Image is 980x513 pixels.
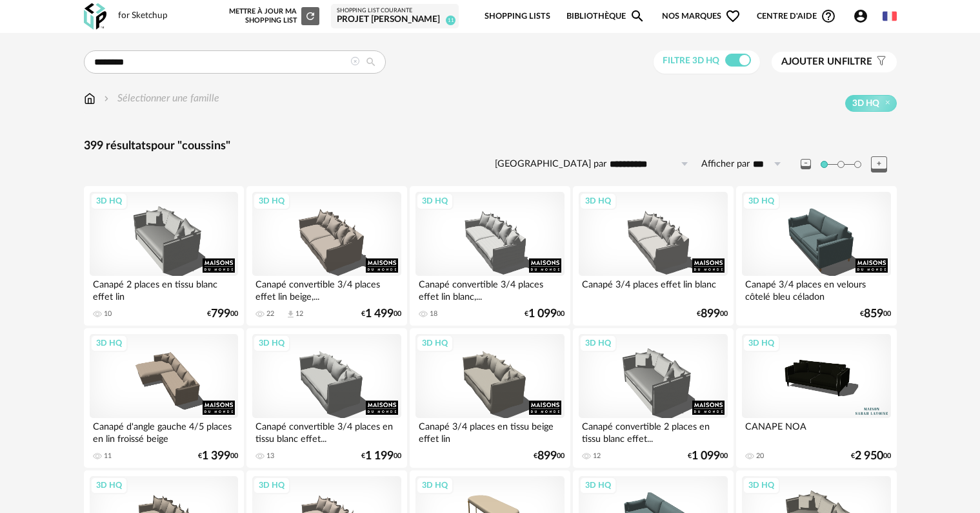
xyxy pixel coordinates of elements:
a: 3D HQ Canapé convertible 3/4 places effet lin beige,... 22 Download icon 12 €1 49900 [246,186,406,326]
a: 3D HQ Canapé convertible 2 places en tissu blanc effet... 12 €1 09900 [573,328,733,468]
div: 13 [266,452,274,461]
img: svg+xml;base64,PHN2ZyB3aWR0aD0iMTYiIGhlaWdodD0iMTYiIHZpZXdCb3g9IjAgMCAxNiAxNiIgZmlsbD0ibm9uZSIgeG... [101,91,112,106]
span: Magnify icon [630,8,645,24]
div: Projet [PERSON_NAME] [337,14,453,26]
a: BibliothèqueMagnify icon [566,1,645,32]
span: 1 099 [528,309,557,319]
span: 1 199 [365,452,394,461]
span: 899 [701,309,720,319]
div: Canapé convertible 2 places en tissu blanc effet... [579,418,727,444]
div: 12 [593,452,601,461]
div: 3D HQ [579,193,617,209]
div: € 00 [207,309,238,319]
a: 3D HQ Canapé d'angle gauche 4/5 places en lin froissé beige 11 €1 39900 [84,328,244,468]
span: 859 [864,309,883,319]
div: € 00 [860,309,891,319]
div: 12 [295,309,303,319]
a: Shopping List courante Projet [PERSON_NAME] 11 [337,7,453,26]
a: 3D HQ Canapé convertible 3/4 places en tissu blanc effet... 13 €1 19900 [246,328,406,468]
span: Account Circle icon [853,8,868,24]
span: 1 499 [365,309,394,319]
div: € 00 [361,452,401,461]
div: 11 [104,452,112,461]
div: CANAPE NOA [742,418,890,444]
a: 3D HQ Canapé convertible 3/4 places effet lin blanc,... 18 €1 09900 [410,186,570,326]
span: 1 399 [202,452,230,461]
div: 3D HQ [90,335,128,351]
img: svg+xml;base64,PHN2ZyB3aWR0aD0iMTYiIGhlaWdodD0iMTciIHZpZXdCb3g9IjAgMCAxNiAxNyIgZmlsbD0ibm9uZSIgeG... [84,91,95,106]
div: Canapé d'angle gauche 4/5 places en lin froissé beige [90,418,238,444]
a: Shopping Lists [485,1,550,32]
div: 10 [104,309,112,319]
span: 2 950 [855,452,883,461]
div: Sélectionner une famille [101,91,219,106]
span: pour "coussins" [151,140,230,152]
span: 799 [211,309,230,319]
div: 3D HQ [90,193,128,209]
span: Filter icon [872,56,887,68]
a: 3D HQ Canapé 2 places en tissu blanc effet lin 10 €79900 [84,186,244,326]
div: € 00 [525,309,565,319]
button: Ajouter unfiltre Filter icon [772,52,897,72]
span: 1 099 [692,452,720,461]
div: Canapé convertible 3/4 places effet lin blanc,... [415,276,564,302]
img: OXP [84,3,106,30]
div: Canapé 3/4 places en velours côtelé bleu céladon [742,276,890,302]
div: 3D HQ [90,477,128,494]
div: € 00 [198,452,238,461]
div: 3D HQ [253,193,290,209]
span: Help Circle Outline icon [821,8,836,24]
span: 11 [446,16,455,25]
div: 3D HQ [579,335,617,351]
div: 3D HQ [743,335,780,351]
div: 3D HQ [743,477,780,494]
label: [GEOGRAPHIC_DATA] par [495,158,606,171]
div: € 00 [534,452,565,461]
div: Canapé convertible 3/4 places en tissu blanc effet... [252,418,401,444]
img: fr [883,9,897,23]
div: Canapé convertible 3/4 places effet lin beige,... [252,276,401,302]
span: Ajouter un [781,57,842,67]
div: Shopping List courante [337,7,453,15]
div: 20 [756,452,764,461]
div: 3D HQ [743,193,780,209]
div: 3D HQ [253,335,290,351]
a: 3D HQ CANAPE NOA 20 €2 95000 [736,328,896,468]
span: Nos marques [662,1,741,32]
div: Mettre à jour ma Shopping List [226,7,319,25]
span: Download icon [286,309,295,319]
a: 3D HQ Canapé 3/4 places en velours côtelé bleu céladon €85900 [736,186,896,326]
div: 3D HQ [416,193,454,209]
div: € 00 [851,452,891,461]
span: Account Circle icon [853,8,874,24]
div: 22 [266,309,274,319]
div: 399 résultats [84,139,897,154]
span: 3D HQ [852,98,879,109]
div: € 00 [688,452,728,461]
span: Heart Outline icon [725,8,741,24]
div: Canapé 3/4 places effet lin blanc [579,276,727,302]
div: 3D HQ [416,335,454,351]
a: 3D HQ Canapé 3/4 places en tissu beige effet lin €89900 [410,328,570,468]
div: 18 [430,309,437,319]
span: Filtre 3D HQ [663,56,719,65]
span: 899 [537,452,557,461]
div: 3D HQ [579,477,617,494]
div: Canapé 3/4 places en tissu beige effet lin [415,418,564,444]
div: 3D HQ [416,477,454,494]
a: 3D HQ Canapé 3/4 places effet lin blanc €89900 [573,186,733,326]
label: Afficher par [701,158,750,171]
div: for Sketchup [118,10,168,22]
span: Centre d'aideHelp Circle Outline icon [757,8,836,24]
div: Canapé 2 places en tissu blanc effet lin [90,276,238,302]
div: 3D HQ [253,477,290,494]
div: € 00 [697,309,728,319]
span: Refresh icon [305,12,316,19]
span: filtre [781,56,872,68]
div: € 00 [361,309,401,319]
